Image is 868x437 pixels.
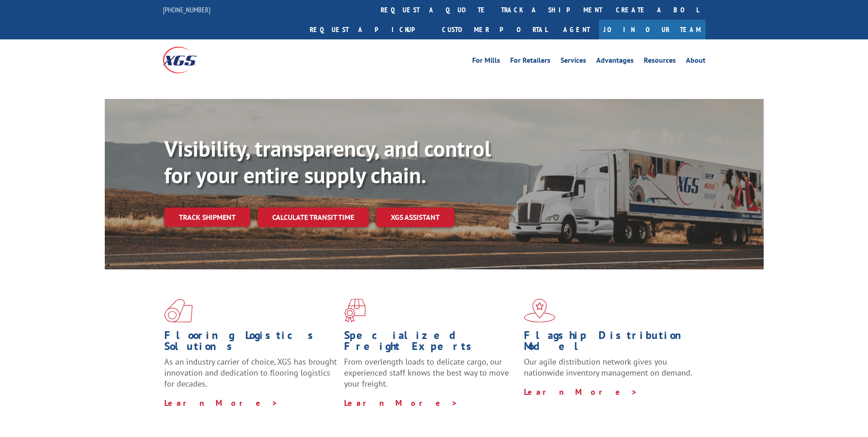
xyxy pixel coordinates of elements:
a: Services [561,57,586,67]
p: From overlength loads to delicate cargo, our experienced staff knows the best way to move your fr... [344,356,517,397]
a: Agent [554,20,599,39]
a: For Mills [472,57,500,67]
h1: Specialized Freight Experts [344,330,517,356]
a: About [686,57,706,67]
a: Learn More > [524,387,638,397]
a: Track shipment [164,208,250,227]
a: Customer Portal [435,20,554,39]
img: xgs-icon-focused-on-flooring-red [344,299,366,322]
span: Our agile distribution network gives you nationwide inventory management on demand. [524,356,692,378]
a: Calculate transit time [258,208,369,227]
a: Learn More > [164,398,278,408]
h1: Flagship Distribution Model [524,330,697,356]
img: xgs-icon-total-supply-chain-intelligence-red [164,299,193,322]
b: Visibility, transparency, and control for your entire supply chain. [164,134,491,189]
a: For Retailers [510,57,550,67]
a: XGS ASSISTANT [376,208,454,227]
a: Learn More > [344,398,458,408]
a: Advantages [596,57,634,67]
a: [PHONE_NUMBER] [163,5,210,14]
h1: Flooring Logistics Solutions [164,330,337,356]
a: Request a pickup [303,20,435,39]
span: As an industry carrier of choice, XGS has brought innovation and dedication to flooring logistics... [164,356,337,389]
img: xgs-icon-flagship-distribution-model-red [524,299,555,322]
a: Resources [644,57,676,67]
a: Join Our Team [599,20,706,39]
